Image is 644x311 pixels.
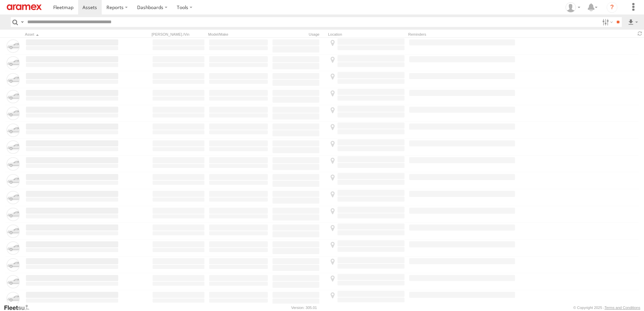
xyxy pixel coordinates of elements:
img: aramex-logo.svg [7,4,42,10]
div: Usage [271,32,325,37]
div: © Copyright 2025 - [573,306,640,310]
div: Click to Sort [25,32,119,37]
a: Terms and Conditions [605,306,640,310]
div: Version: 305.01 [291,306,317,310]
i: ? [607,2,617,13]
div: Reminders [408,32,516,37]
label: Export results as... [627,17,639,27]
label: Search Filter Options [600,17,614,27]
label: Search Query [20,17,25,27]
div: Nejah Benkhalifa [563,2,583,12]
div: [PERSON_NAME]./Vin [152,32,205,37]
div: Model/Make [208,32,269,37]
a: Visit our Website [4,304,35,311]
div: Location [328,32,406,37]
span: Refresh [636,30,644,37]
